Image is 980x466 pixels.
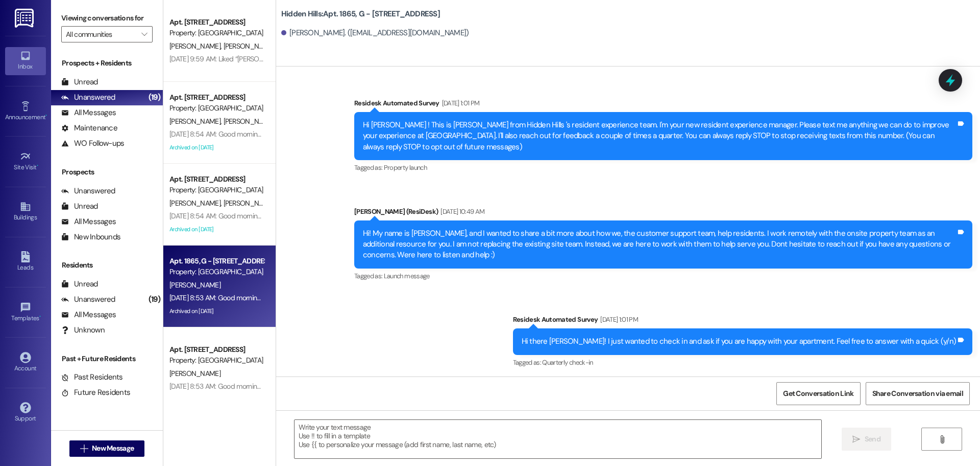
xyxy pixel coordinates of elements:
a: Site Visit • [5,148,46,175]
i:  [938,435,946,443]
div: [DATE] 1:01 PM [598,314,638,325]
div: Apt. [STREET_ADDRESS] [169,344,264,355]
span: New Message [92,443,134,454]
i:  [852,435,860,443]
span: Quarterly check-in [542,358,593,367]
div: Property: [GEOGRAPHIC_DATA] [169,267,264,277]
div: Unread [61,77,98,87]
a: Leads [5,248,46,276]
div: Maintenance [61,123,117,134]
span: [PERSON_NAME] [169,41,224,51]
div: Unanswered [61,294,115,305]
div: Residesk Automated Survey [354,98,972,112]
div: Unread [61,279,98,290]
div: Residesk Automated Survey [513,314,973,328]
div: Past + Future Residents [51,353,163,364]
div: Apt. [STREET_ADDRESS] [169,92,264,103]
div: Property: [GEOGRAPHIC_DATA] [169,185,264,195]
img: ResiDesk Logo [15,9,36,28]
div: Tagged as: [354,160,972,175]
div: Tagged as: [354,269,972,283]
div: [DATE] 10:49 AM [438,206,484,217]
div: Archived on [DATE] [168,141,265,154]
div: Unread [61,201,98,212]
button: Get Conversation Link [776,382,860,405]
div: Apt. [STREET_ADDRESS] [169,174,264,185]
div: Tagged as: [513,355,973,370]
div: All Messages [61,107,116,118]
a: Buildings [5,198,46,226]
span: [PERSON_NAME] [223,198,274,208]
div: [DATE] 1:01 PM [439,98,480,108]
div: Residents [51,260,163,271]
button: Send [842,428,891,451]
label: Viewing conversations for [61,10,153,26]
div: Property: [GEOGRAPHIC_DATA] [169,103,264,114]
div: Prospects [51,167,163,177]
div: Archived on [DATE] [168,223,265,236]
span: [PERSON_NAME] [223,41,274,51]
span: [PERSON_NAME] [169,280,220,290]
div: Property: [GEOGRAPHIC_DATA] [169,28,264,38]
span: Launch message [384,272,430,280]
span: Property launch [384,163,427,172]
div: (19) [146,90,163,105]
span: • [45,112,47,119]
a: Support [5,399,46,427]
div: Property: [GEOGRAPHIC_DATA] [169,355,264,366]
div: Hi [PERSON_NAME] ! This is [PERSON_NAME] from Hidden Hills 's resident experience team. I'm your ... [363,120,956,152]
div: New Inbounds [61,232,120,242]
div: Unanswered [61,186,115,196]
div: Prospects + Residents [51,58,163,69]
span: Send [865,434,880,445]
div: Hi! My name is [PERSON_NAME], and I wanted to share a bit more about how we, the customer support... [363,228,956,261]
span: [PERSON_NAME] [223,117,274,126]
div: (19) [146,292,163,307]
div: Apt. [STREET_ADDRESS] [169,17,264,28]
div: Future Residents [61,387,130,398]
div: [DATE] 9:59 AM: Liked “[PERSON_NAME] ([GEOGRAPHIC_DATA]): Hi [PERSON_NAME]! They will need to ent... [169,54,919,63]
span: • [37,162,38,169]
button: Share Conversation via email [866,382,970,405]
div: Unknown [61,325,105,336]
div: Archived on [DATE] [168,305,265,318]
i:  [80,445,88,453]
b: Hidden Hills: Apt. 1865, G - [STREET_ADDRESS] [281,9,440,19]
div: [PERSON_NAME]. ([EMAIL_ADDRESS][DOMAIN_NAME]) [281,28,469,38]
div: Apt. 1865, G - [STREET_ADDRESS] [169,256,264,267]
span: Share Conversation via email [872,388,963,399]
span: [PERSON_NAME] [169,369,220,378]
div: [PERSON_NAME] (ResiDesk) [354,206,972,220]
span: [PERSON_NAME] [169,198,224,208]
a: Account [5,349,46,376]
a: Templates • [5,299,46,326]
div: Hi there [PERSON_NAME]! I just wanted to check in and ask if you are happy with your apartment. F... [522,336,957,347]
div: WO Follow-ups [61,138,124,149]
input: All communities [66,26,136,42]
i:  [141,30,147,38]
span: [PERSON_NAME] [169,117,224,126]
div: All Messages [61,309,116,320]
a: Inbox [5,47,46,75]
span: Get Conversation Link [783,388,853,399]
div: Unanswered [61,92,115,103]
span: • [39,313,41,320]
div: All Messages [61,216,116,227]
button: New Message [69,440,145,457]
div: Past Residents [61,372,123,383]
